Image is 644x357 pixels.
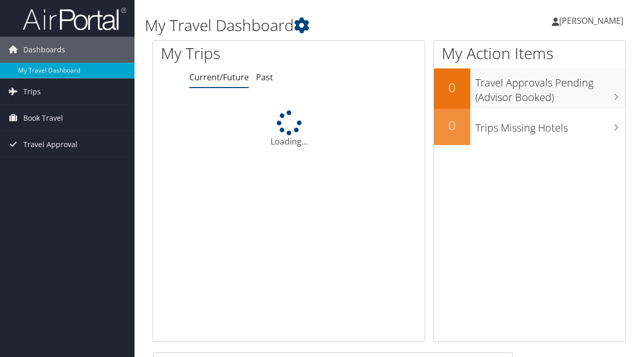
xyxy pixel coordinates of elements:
[189,72,249,83] a: Current/Future
[23,79,41,105] span: Trips
[475,70,626,105] h3: Travel Approvals Pending (Advisor Booked)
[434,117,470,134] h2: 0
[153,110,425,148] div: Loading...
[559,15,623,26] span: [PERSON_NAME]
[23,105,63,131] span: Book Travel
[145,15,471,36] h1: My Travel Dashboard
[434,68,626,108] a: 0Travel Approvals Pending (Advisor Booked)
[475,116,626,135] h3: Trips Missing Hotels
[23,132,78,158] span: Travel Approval
[161,42,304,64] h1: My Trips
[23,37,65,63] span: Dashboards
[434,79,470,96] h2: 0
[256,72,273,83] a: Past
[434,109,626,145] a: 0Trips Missing Hotels
[23,7,126,31] img: airportal-logo.png
[434,42,626,64] h1: My Action Items
[552,5,634,36] a: [PERSON_NAME]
